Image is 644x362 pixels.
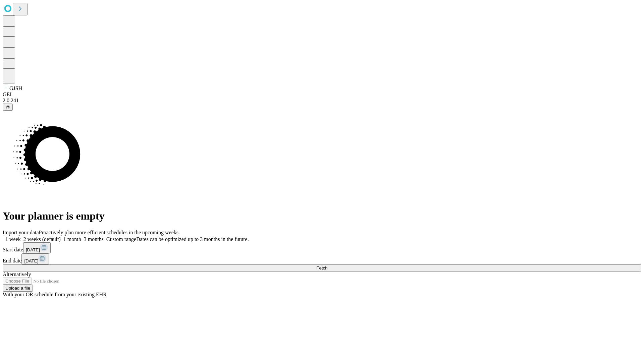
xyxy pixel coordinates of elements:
span: Fetch [316,265,327,270]
span: 1 week [5,236,21,242]
span: 1 month [63,236,81,242]
button: [DATE] [21,253,49,264]
button: @ [3,104,13,111]
button: [DATE] [23,242,51,253]
div: End date [3,253,641,264]
span: Dates can be optimized up to 3 months in the future. [136,236,249,242]
span: @ [5,105,10,110]
div: GEI [3,92,641,98]
span: Alternatively [3,271,31,277]
div: Start date [3,242,641,253]
span: GJSH [9,85,22,91]
h1: Your planner is empty [3,210,641,222]
span: Proactively plan more efficient schedules in the upcoming weeks. [39,230,180,235]
span: 3 months [84,236,104,242]
span: Import your data [3,230,39,235]
span: With your OR schedule from your existing EHR [3,292,107,297]
span: Custom range [106,236,136,242]
div: 2.0.241 [3,98,641,104]
span: 2 weeks (default) [23,236,61,242]
button: Upload a file [3,285,33,292]
span: [DATE] [26,247,40,252]
button: Fetch [3,264,641,271]
span: [DATE] [24,258,38,263]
